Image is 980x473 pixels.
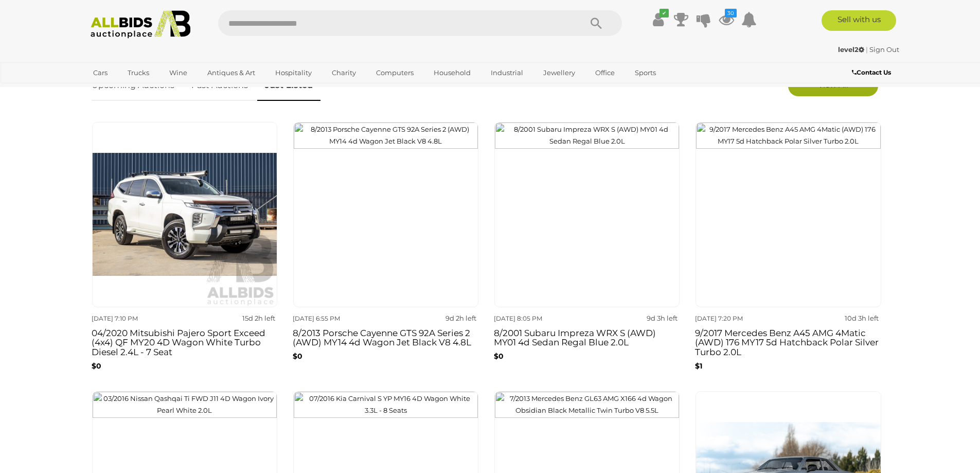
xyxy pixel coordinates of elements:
[628,64,663,81] a: Sports
[845,314,879,322] strong: 10d 3h left
[242,314,275,322] strong: 15d 2h left
[92,313,181,324] div: [DATE] 7:10 PM
[695,326,881,357] h3: 9/2017 Mercedes Benz A45 AMG 4Matic (AWD) 176 MY17 5d Hatchback Polar Silver Turbo 2.0L
[92,121,277,383] a: [DATE] 7:10 PM 15d 2h left 04/2020 Mitsubishi Pajero Sport Exceed (4x4) QF MY20 4D Wagon White Tu...
[484,64,530,81] a: Industrial
[163,64,194,81] a: Wine
[92,361,101,371] b: $0
[86,81,173,98] a: [GEOGRAPHIC_DATA]
[695,121,881,383] a: [DATE] 7:20 PM 10d 3h left 9/2017 Mercedes Benz A45 AMG 4Matic (AWD) 176 MY17 5d Hatchback Polar ...
[293,121,478,383] a: [DATE] 6:55 PM 9d 2h left 8/2013 Porsche Cayenne GTS 92A Series 2 (AWD) MY14 4d Wagon Jet Black V...
[269,64,318,81] a: Hospitality
[571,10,622,36] button: Search
[325,64,363,81] a: Charity
[852,67,894,78] a: Contact Us
[838,45,864,54] strong: level2
[537,64,582,81] a: Jewellery
[866,45,868,54] span: |
[647,314,678,322] strong: 9d 3h left
[822,10,896,31] a: Sell with us
[121,64,156,81] a: Trucks
[869,45,899,54] a: Sign Out
[695,313,784,324] div: [DATE] 7:20 PM
[651,10,666,29] a: ✔
[695,361,702,371] b: $1
[719,10,734,29] a: 30
[660,9,669,17] i: ✔
[293,326,478,347] h3: 8/2013 Porsche Cayenne GTS 92A Series 2 (AWD) MY14 4d Wagon Jet Black V8 4.8L
[201,64,262,81] a: Antiques & Art
[293,122,478,307] img: 8/2013 Porsche Cayenne GTS 92A Series 2 (AWD) MY14 4d Wagon Jet Black V8 4.8L
[92,122,277,307] img: 04/2020 Mitsubishi Pajero Sport Exceed (4x4) QF MY20 4D Wagon White Turbo Diesel 2.4L - 7 Seat
[696,122,881,307] img: 9/2017 Mercedes Benz A45 AMG 4Matic (AWD) 176 MY17 5d Hatchback Polar Silver Turbo 2.0L
[494,122,680,307] img: 8/2001 Subaru Impreza WRX S (AWD) MY01 4d Sedan Regal Blue 2.0L
[494,313,583,324] div: [DATE] 8:05 PM
[293,313,382,324] div: [DATE] 6:55 PM
[86,64,114,81] a: Cars
[852,68,891,76] b: Contact Us
[494,121,680,383] a: [DATE] 8:05 PM 9d 3h left 8/2001 Subaru Impreza WRX S (AWD) MY01 4d Sedan Regal Blue 2.0L $0
[85,10,197,39] img: Allbids.com.au
[92,326,277,357] h3: 04/2020 Mitsubishi Pajero Sport Exceed (4x4) QF MY20 4D Wagon White Turbo Diesel 2.4L - 7 Seat
[838,45,866,54] a: level2
[494,326,680,347] h3: 8/2001 Subaru Impreza WRX S (AWD) MY01 4d Sedan Regal Blue 2.0L
[494,352,504,361] b: $0
[369,64,420,81] a: Computers
[427,64,477,81] a: Household
[725,9,737,17] i: 30
[589,64,621,81] a: Office
[293,352,302,361] b: $0
[446,314,476,322] strong: 9d 2h left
